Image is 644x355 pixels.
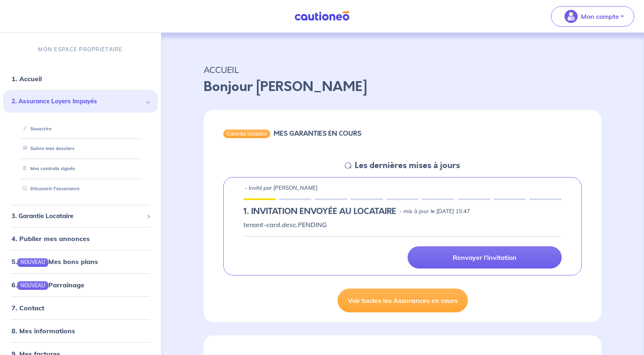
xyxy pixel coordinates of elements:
h5: 1.︎ INVITATION ENVOYÉE AU LOCATAIRE [243,207,396,216]
p: Mon compte [581,11,619,21]
h6: MES GARANTIES EN COURS [274,130,361,137]
a: Mes contrats signés [19,166,75,171]
a: Souscrire [19,125,52,131]
p: MON ESPACE PROPRIÉTAIRE [38,46,122,53]
div: Souscrire [13,122,148,135]
div: 5.NOUVEAUMes bons plans [3,253,158,270]
a: 7. Contact [11,303,44,312]
p: - invité par [PERSON_NAME] [245,184,317,192]
div: 3. Garantie Locataire [3,208,158,224]
a: 4. Publier mes annonces [11,234,90,243]
div: state: PENDING, Context: IN-LANDLORD [243,207,562,216]
span: 3. Garantie Locataire [11,211,143,221]
p: tenant-card.desc.PENDING [243,220,562,230]
p: - mis à jour le [DATE] 15:47 [399,207,470,216]
p: ACCUEIL [204,62,601,77]
a: 1. Accueil [11,75,42,83]
img: illu_account_valid_menu.svg [565,10,578,23]
div: Suivre mes dossiers [13,142,148,155]
div: 8. Mes informations [3,322,158,339]
a: 8. Mes informations [11,326,75,335]
a: Renvoyer l'invitation [408,246,562,269]
p: Renvoyer l'invitation [453,253,517,262]
div: 2. Assurance Loyers Impayés [3,90,158,113]
div: 6.NOUVEAUParrainage [3,276,158,293]
div: 1. Accueil [3,71,158,87]
div: Découvrir l'assurance [13,182,148,196]
img: Cautioneo [291,11,353,21]
h5: Les dernières mises à jours [355,161,460,171]
div: Mes contrats signés [13,162,148,175]
div: 4. Publier mes annonces [3,230,158,247]
a: Voir toutes les Assurances en cours [338,289,468,312]
a: 5.NOUVEAUMes bons plans [11,257,98,266]
a: Suivre mes dossiers [19,146,75,151]
div: 7. Contact [3,299,158,316]
div: Garantie locataire [223,130,270,138]
span: 2. Assurance Loyers Impayés [11,97,143,106]
a: Découvrir l'assurance [19,186,79,191]
p: Bonjour [PERSON_NAME] [204,77,601,97]
a: 6.NOUVEAUParrainage [11,280,84,289]
button: illu_account_valid_menu.svgMon compte [551,6,634,27]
